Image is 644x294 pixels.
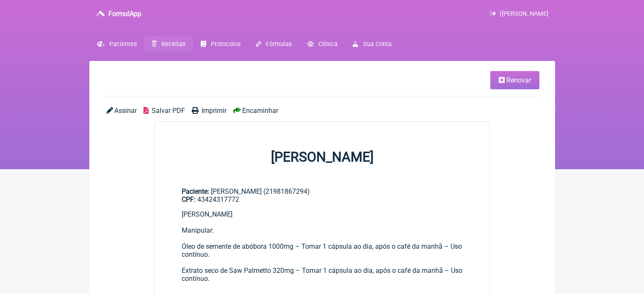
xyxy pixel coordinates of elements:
[202,107,227,115] span: Imprimir
[89,36,144,52] a: Pacientes
[182,195,463,203] div: 43424317772
[182,187,209,195] span: Paciente:
[500,10,548,17] span: ([PERSON_NAME]
[233,107,278,115] a: Encaminhar
[193,36,248,52] a: Protocolos
[299,36,345,52] a: Clínica
[490,71,539,89] a: Renovar
[108,10,141,18] h3: FormulApp
[182,210,463,218] div: [PERSON_NAME]
[363,41,392,48] span: Sua Conta
[506,76,531,84] span: Renovar
[109,41,137,48] span: Pacientes
[192,107,227,115] a: Imprimir
[242,107,278,115] span: Encaminhar
[144,107,185,115] a: Salvar PDF
[152,107,185,115] span: Salvar PDF
[155,149,490,165] h1: [PERSON_NAME]
[182,226,463,234] div: Manipular:
[182,242,463,258] div: Óleo de semente de abóbora 1000mg – Tomar 1 cápsula ao dia, após o café da manhã – Uso contínuo.
[211,41,240,48] span: Protocolos
[182,187,463,203] div: [PERSON_NAME] (21981867294)
[182,267,463,283] div: Extrato seco de Saw Palmetto 320mg – Tomar 1 cápsula ao dia, após o café da manhã – Uso contínuo.
[161,41,185,48] span: Receitas
[266,41,292,48] span: Fórmulas
[106,107,137,115] a: Assinar
[114,107,137,115] span: Assinar
[318,41,337,48] span: Clínica
[345,36,399,52] a: Sua Conta
[182,195,196,203] span: CPF:
[490,10,548,17] a: ([PERSON_NAME]
[144,36,193,52] a: Receitas
[248,36,299,52] a: Fórmulas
